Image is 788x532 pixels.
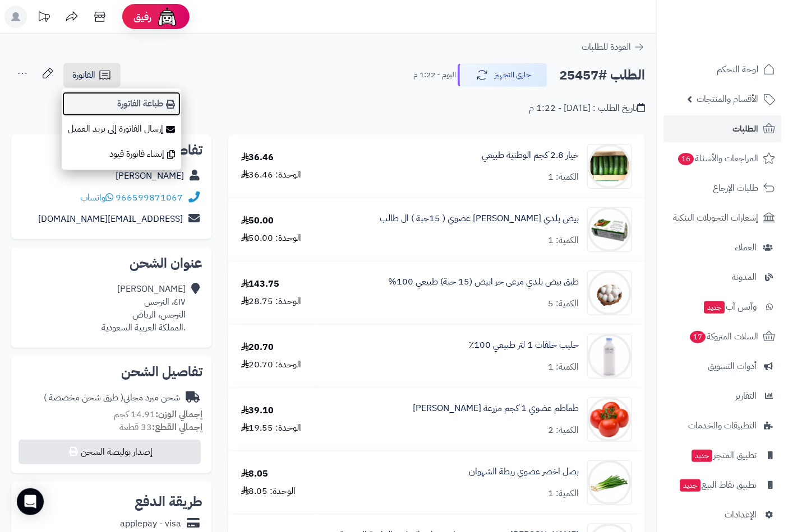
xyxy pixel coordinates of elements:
small: اليوم - 1:22 م [413,69,456,81]
img: 1716666241-%D8%B7%D9%85%D8%A7%D8%B7%D9%85%20%D8%B9%D8%B6%D9%88%D9%8A%20%D8%A7%D9%84%D8%B4%D9%87%D... [588,397,632,442]
a: أدوات التسويق [663,353,781,380]
span: الطلبات [732,121,758,137]
a: طبق بيض بلدي مرعى حر ابيض (15 حبة) طبيعي 100% [388,276,579,288]
a: التطبيقات والخدمات [663,412,781,439]
span: جديد [704,301,725,314]
span: إشعارات التحويلات البنكية [673,210,758,226]
div: الوحدة: 28.75 [241,295,302,308]
a: العودة للطلبات [582,40,645,54]
img: 1668951682-WhatsApp%20Image%202022-11-20%20at%204.34.28%20PM-90x90.jpeg [588,144,632,189]
div: Open Intercom Messenger [17,488,44,515]
a: التقارير [663,382,781,409]
span: المراجعات والأسئلة [677,151,758,166]
span: السلات المتروكة [689,329,758,344]
span: العودة للطلبات [582,40,631,54]
div: الوحدة: 19.55 [241,422,302,435]
a: 966599871067 [116,191,183,204]
div: applepay - visa [120,517,181,530]
span: التطبيقات والخدمات [688,418,757,433]
strong: إجمالي الوزن: [155,408,202,421]
span: وآتس آب [703,299,757,315]
span: أدوات التسويق [708,358,757,374]
a: الفاتورة [63,63,121,87]
span: طلبات الإرجاع [713,180,758,196]
div: الكمية: 5 [548,297,579,310]
div: [PERSON_NAME] ٤١٧، النرجس النرجس، الرياض .المملكة العربية السعودية [102,283,186,334]
img: 1728338857-10544f0e-21e7-46f9-b46f-b0de6f9b8b07-90x90.jpeg [588,334,632,379]
img: 1728377032-%D8%A8%D8%B5%D9%84%20%D8%A7%D8%AE%D8%B6%D8%B1%20-90x90.png [588,460,632,505]
div: 36.46 [241,151,274,164]
span: الفاتورة [72,68,95,82]
span: المدونة [732,269,757,285]
div: الكمية: 1 [548,361,579,374]
small: 14.91 كجم [114,408,202,421]
a: العملاء [663,234,781,261]
strong: إجمالي القطع: [152,421,202,434]
a: إنشاء فاتورة قيود [62,142,181,167]
h2: الطلب #25457 [559,64,645,87]
img: logo-2.png [712,30,777,54]
button: جاري التجهيز [458,63,547,87]
small: 33 قطعة [119,421,202,434]
a: الطلبات [663,115,781,142]
div: الكمية: 1 [548,487,579,500]
span: جديد [692,450,712,462]
span: لوحة التحكم [717,62,758,77]
a: خيار 2.8 كجم الوطنية طبيعي [482,149,579,162]
div: تاريخ الطلب : [DATE] - 1:22 م [529,102,645,115]
button: إصدار بوليصة الشحن [19,440,201,464]
span: العملاء [735,240,757,255]
a: طلبات الإرجاع [663,175,781,202]
a: لوحة التحكم [663,56,781,83]
a: بصل اخضر عضوي ربطة الشهوان [469,465,579,478]
a: بيض بلدي [PERSON_NAME] عضوي ( 15حبة ) ال طالب [380,212,579,225]
h2: طريقة الدفع [135,495,202,508]
div: الوحدة: 36.46 [241,169,302,181]
div: 8.05 [241,468,269,480]
div: الكمية: 2 [548,424,579,437]
img: ai-face.png [156,6,178,28]
span: التقارير [735,388,757,404]
a: إشعارات التحويلات البنكية [663,204,781,231]
span: رفيق [133,10,151,24]
span: ( طرق شحن مخصصة ) [44,391,123,404]
span: تطبيق المتجر [690,447,757,463]
a: [EMAIL_ADDRESS][DOMAIN_NAME] [38,212,183,226]
div: 143.75 [241,278,280,291]
a: وآتس آبجديد [663,293,781,320]
div: الوحدة: 8.05 [241,485,296,498]
span: 17 [690,331,706,343]
div: 39.10 [241,404,274,417]
a: [PERSON_NAME] [116,169,184,183]
a: واتساب [80,191,113,204]
a: طماطم عضوي 1 كجم مزرعة [PERSON_NAME] [413,402,579,415]
a: المدونة [663,264,781,291]
a: تحديثات المنصة [30,6,58,31]
h2: تفاصيل العميل [20,143,202,157]
div: الوحدة: 20.70 [241,358,302,371]
span: جديد [680,479,701,492]
div: 50.00 [241,214,274,227]
div: الكمية: 1 [548,234,579,247]
a: تطبيق المتجرجديد [663,442,781,469]
a: إرسال الفاتورة إلى بريد العميل [62,116,181,142]
div: الوحدة: 50.00 [241,232,302,245]
a: تطبيق نقاط البيعجديد [663,472,781,498]
span: 16 [678,153,694,165]
img: 1681470814-XCd6jZ3siCPmeWq7vOepLtpg82NjcjacatttlgHz-90x90.jpg [588,207,632,252]
div: الكمية: 1 [548,171,579,184]
img: 1734979698-larg1594735574-90x90.jpg [588,270,632,315]
a: المراجعات والأسئلة16 [663,145,781,172]
div: شحن مبرد مجاني [44,391,180,404]
h2: عنوان الشحن [20,256,202,270]
span: الإعدادات [725,507,757,522]
a: طباعة الفاتورة [62,91,181,116]
a: الإعدادات [663,501,781,528]
a: حليب خلفات 1 لتر طبيعي 100٪؜ [469,339,579,352]
h2: تفاصيل الشحن [20,365,202,379]
div: 20.70 [241,341,274,354]
span: الأقسام والمنتجات [697,91,758,107]
span: تطبيق نقاط البيع [679,477,757,493]
a: السلات المتروكة17 [663,323,781,350]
